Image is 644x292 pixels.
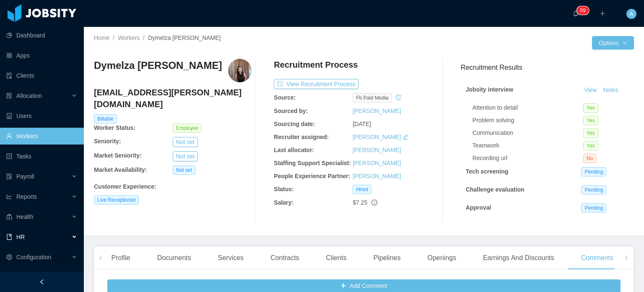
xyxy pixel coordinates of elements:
[402,134,408,140] i: icon: edit
[264,246,306,270] div: Contracts
[16,92,42,99] span: Allocation
[274,134,329,140] b: Recruiter assigned:
[353,93,392,103] span: fb paid media
[583,129,598,138] span: Yes
[580,6,583,15] p: 5
[6,194,12,200] i: icon: line-chart
[592,36,634,50] button: Optionsicon: down
[6,254,12,260] i: icon: setting
[173,166,195,175] span: Not set
[371,200,377,205] span: info-circle
[94,138,121,145] b: Seniority:
[274,79,358,89] button: icon: exportView Recruitment Process
[353,199,367,206] span: $7.25
[353,134,401,140] a: [PERSON_NAME]
[274,186,293,192] b: Status:
[583,103,598,113] span: Yes
[421,246,463,270] div: Openings
[581,87,600,93] a: View
[353,160,401,166] a: [PERSON_NAME]
[473,129,583,137] div: Communication
[173,151,198,161] button: Not set
[6,27,77,44] a: icon: pie-chartDashboard
[274,173,350,179] b: People Experience Partner:
[16,213,33,220] span: Health
[581,167,606,176] span: Pending
[473,116,583,125] div: Problem solving
[118,34,140,41] a: Workers
[151,246,198,270] div: Documents
[104,246,137,270] div: Profile
[476,246,561,270] div: Earnings And Discounts
[274,81,358,87] a: icon: exportView Recruitment Process
[274,59,358,71] h4: Recruitment Process
[274,147,314,153] b: Last allocator:
[573,11,579,16] i: icon: bell
[274,121,315,127] b: Sourcing date:
[466,186,525,193] strong: Challenge evaluation
[583,154,596,163] span: No
[274,94,296,101] b: Source:
[94,114,117,124] span: Billable
[583,6,586,15] p: 9
[600,11,605,16] i: icon: plus
[353,108,401,114] a: [PERSON_NAME]
[353,185,371,194] span: Hired
[274,108,308,114] b: Sourced by:
[94,87,252,110] h4: [EMAIL_ADDRESS][PERSON_NAME][DOMAIN_NAME]
[624,256,628,260] i: icon: right
[367,246,408,270] div: Pipelines
[319,246,353,270] div: Clients
[6,148,77,165] a: icon: profileTasks
[6,128,77,145] a: icon: userWorkers
[211,246,250,270] div: Services
[473,141,583,150] div: Teamwork
[16,193,37,200] span: Reports
[583,141,598,150] span: Yes
[581,203,606,213] span: Pending
[6,234,12,240] i: icon: book
[574,246,620,270] div: Comments
[466,86,514,93] strong: Jobsity interview
[99,256,103,260] i: icon: left
[94,34,109,41] a: Home
[228,59,252,82] img: 5a834116-622b-4c54-84d5-dd228f5e6ec6_686d8b17aaff1-400w.png
[16,234,25,240] span: HR
[395,95,401,100] i: icon: history
[173,137,198,147] button: Not set
[94,152,142,159] b: Market Seniority:
[6,174,12,179] i: icon: file-protect
[143,34,145,41] span: /
[353,121,371,127] span: [DATE]
[94,183,156,190] b: Customer Experience :
[581,185,606,195] span: Pending
[466,204,491,211] strong: Approval
[274,160,351,166] b: Staffing Support Specialist:
[16,173,34,180] span: Payroll
[6,214,12,220] i: icon: medicine-box
[353,147,401,153] a: [PERSON_NAME]
[466,168,509,175] strong: Tech screening
[274,199,293,206] b: Salary:
[473,103,583,112] div: Attention to detail
[148,34,221,41] span: Dymelza [PERSON_NAME]
[6,108,77,124] a: icon: robotUsers
[576,6,589,15] sup: 59
[16,254,51,260] span: Configuration
[353,173,401,179] a: [PERSON_NAME]
[629,9,633,19] span: A
[6,93,12,99] i: icon: solution
[6,47,77,64] a: icon: appstoreApps
[94,166,147,173] b: Market Availability:
[94,124,135,131] b: Worker Status:
[94,59,222,72] h3: Dymelza [PERSON_NAME]
[583,116,598,125] span: Yes
[461,62,634,73] h3: Recruitment Results
[6,67,77,84] a: icon: auditClients
[94,195,139,205] span: Live Receptionist
[600,85,622,95] button: Notes
[173,124,202,133] span: Employee
[473,154,583,163] div: Recording url
[113,34,114,41] span: /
